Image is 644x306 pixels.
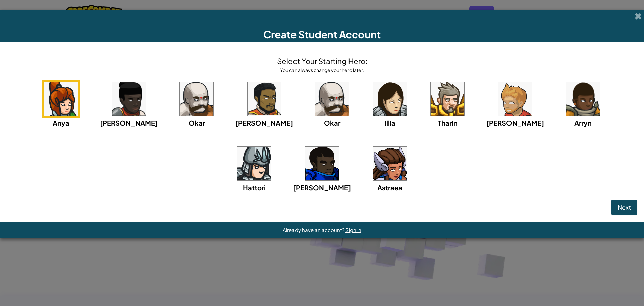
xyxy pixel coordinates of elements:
[611,200,637,215] button: Next
[373,147,407,180] img: portrait.png
[384,119,395,127] span: Illia
[237,147,271,180] img: portrait.png
[277,56,367,67] h4: Select Your Starting Hero:
[263,28,381,41] span: Create Student Account
[305,147,339,180] img: portrait.png
[235,119,293,127] span: [PERSON_NAME]
[44,82,78,116] img: portrait.png
[373,82,407,116] img: portrait.png
[574,119,592,127] span: Arryn
[277,67,367,73] div: You can always change your hero later.
[618,203,631,211] span: Next
[315,82,349,116] img: portrait.png
[180,82,213,116] img: portrait.png
[100,119,158,127] span: [PERSON_NAME]
[566,82,600,116] img: portrait.png
[486,119,544,127] span: [PERSON_NAME]
[53,119,69,127] span: Anya
[431,82,464,116] img: portrait.png
[293,183,351,192] span: [PERSON_NAME]
[324,119,340,127] span: Okar
[243,183,266,192] span: Hattori
[112,82,146,116] img: portrait.png
[438,119,458,127] span: Tharin
[283,227,345,233] span: Already have an account?
[377,183,402,192] span: Astraea
[345,227,361,233] a: Sign in
[189,119,205,127] span: Okar
[248,82,281,116] img: portrait.png
[498,82,532,116] img: portrait.png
